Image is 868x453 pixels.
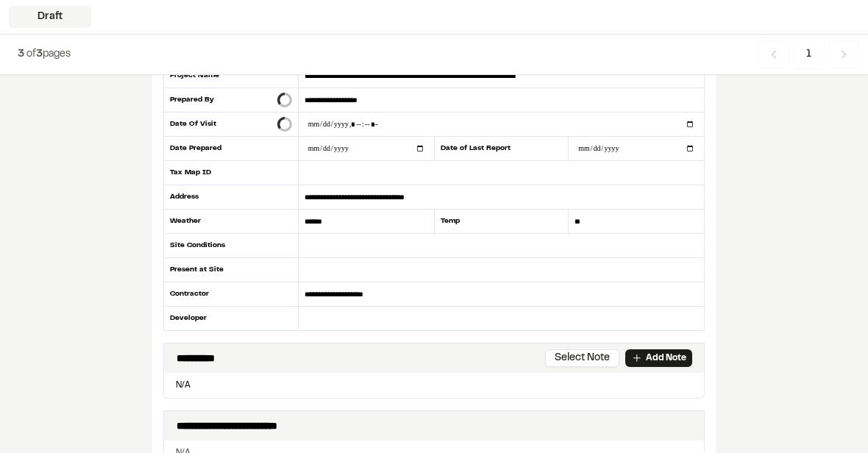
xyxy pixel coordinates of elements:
div: Site Conditions [163,234,299,258]
button: Select Note [545,349,619,367]
span: 3 [36,50,43,59]
div: Draft [9,6,91,28]
p: Add Note [646,352,686,365]
div: Present at Site [163,258,299,282]
div: Prepared By [163,88,299,113]
div: Address [163,185,299,210]
div: Weather [163,210,299,234]
div: Date Of Visit [163,113,299,137]
span: 1 [795,40,822,68]
p: of pages [18,46,71,63]
div: Developer [163,307,299,330]
nav: Navigation [758,40,859,68]
span: 3 [18,50,24,59]
div: Contractor [163,282,299,307]
div: Temp [434,210,569,234]
div: Project Name [163,64,299,88]
div: Date Prepared [163,137,299,161]
div: Tax Map ID [163,161,299,185]
p: N/A [170,379,698,392]
div: Date of Last Report [434,137,569,161]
